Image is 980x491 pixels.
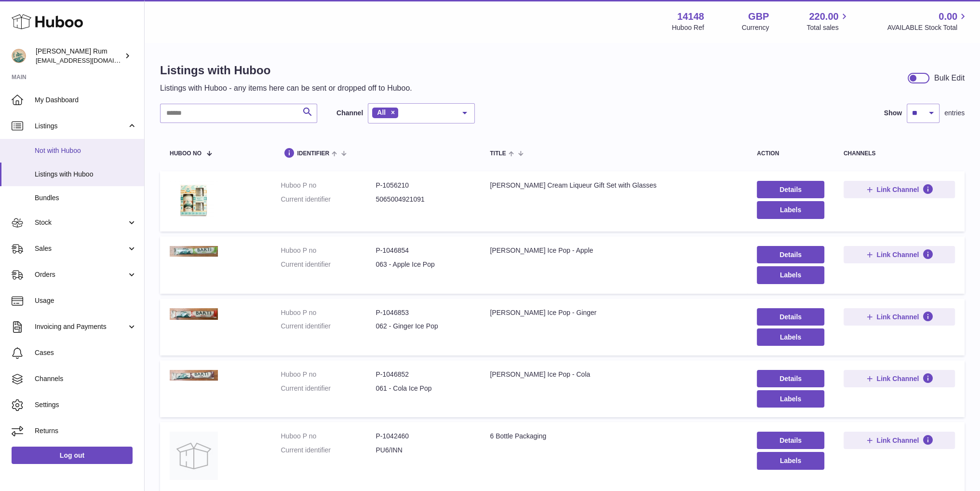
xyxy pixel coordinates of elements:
[376,195,470,204] dd: 5065004921091
[757,370,824,387] a: Details
[757,452,824,469] button: Labels
[281,181,376,190] dt: Huboo P no
[806,23,849,32] span: Total sales
[35,146,137,155] span: Not with Huboo
[844,150,955,157] div: channels
[757,246,824,263] a: Details
[376,432,470,441] dd: P-1042460
[876,436,919,445] span: Link Channel
[844,246,955,263] button: Link Channel
[672,23,704,32] div: Huboo Ref
[170,308,218,320] img: Barti Ice Pop - Ginger
[170,432,218,480] img: 6 Bottle Packaging
[376,322,470,331] dd: 062 - Ginger Ice Pop
[757,328,824,346] button: Labels
[876,250,919,259] span: Link Channel
[844,432,955,449] button: Link Channel
[376,446,470,455] dd: PU6/INN
[170,150,201,157] span: Huboo no
[35,244,127,253] span: Sales
[376,260,470,269] dd: 063 - Apple Ice Pop
[757,201,824,218] button: Labels
[376,246,470,255] dd: P-1046854
[281,308,376,317] dt: Huboo P no
[490,246,738,255] div: [PERSON_NAME] Ice Pop - Apple
[876,185,919,194] span: Link Channel
[336,109,363,118] label: Channel
[35,400,137,409] span: Settings
[35,270,127,279] span: Orders
[170,181,218,219] img: Barti Cream Liqueur Gift Set with Glasses
[757,181,824,198] a: Details
[757,432,824,449] a: Details
[887,23,968,32] span: AVAILABLE Stock Total
[748,10,769,23] strong: GBP
[490,432,738,441] div: 6 Bottle Packaging
[35,218,127,227] span: Stock
[281,370,376,379] dt: Huboo P no
[35,170,137,179] span: Listings with Huboo
[160,63,412,78] h1: Listings with Huboo
[757,390,824,408] button: Labels
[490,181,738,190] div: [PERSON_NAME] Cream Liqueur Gift Set with Glasses
[281,260,376,269] dt: Current identifier
[876,374,919,383] span: Link Channel
[35,322,127,331] span: Invoicing and Payments
[677,10,704,23] strong: 14148
[844,370,955,387] button: Link Channel
[170,370,218,381] img: Barti Ice Pop - Cola
[160,83,412,94] p: Listings with Huboo - any items here can be sent or dropped off to Huboo.
[742,23,769,32] div: Currency
[806,10,849,32] a: 220.00 Total sales
[934,73,965,83] div: Bulk Edit
[884,109,902,118] label: Show
[35,426,137,436] span: Returns
[844,181,955,198] button: Link Channel
[36,47,122,65] div: [PERSON_NAME] Rum
[281,432,376,441] dt: Huboo P no
[281,446,376,455] dt: Current identifier
[887,10,968,32] a: 0.00 AVAILABLE Stock Total
[490,150,506,157] span: title
[844,308,955,326] button: Link Channel
[376,181,470,190] dd: P-1056210
[944,109,965,118] span: entries
[35,95,137,105] span: My Dashboard
[376,384,470,393] dd: 061 - Cola Ice Pop
[281,322,376,331] dt: Current identifier
[297,150,329,157] span: identifier
[490,308,738,317] div: [PERSON_NAME] Ice Pop - Ginger
[36,56,142,64] span: [EMAIL_ADDRESS][DOMAIN_NAME]
[281,246,376,255] dt: Huboo P no
[809,10,838,23] span: 220.00
[377,109,386,116] span: All
[757,150,824,157] div: action
[376,308,470,317] dd: P-1046853
[490,370,738,379] div: [PERSON_NAME] Ice Pop - Cola
[939,10,957,23] span: 0.00
[170,246,218,257] img: Barti Ice Pop - Apple
[281,195,376,204] dt: Current identifier
[876,313,919,321] span: Link Channel
[376,370,470,379] dd: P-1046852
[757,308,824,326] a: Details
[35,296,137,305] span: Usage
[12,49,26,63] img: mail@bartirum.wales
[35,193,137,203] span: Bundles
[35,348,137,357] span: Cases
[12,447,133,464] a: Log out
[757,266,824,284] button: Labels
[35,374,137,383] span: Channels
[35,122,127,131] span: Listings
[281,384,376,393] dt: Current identifier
